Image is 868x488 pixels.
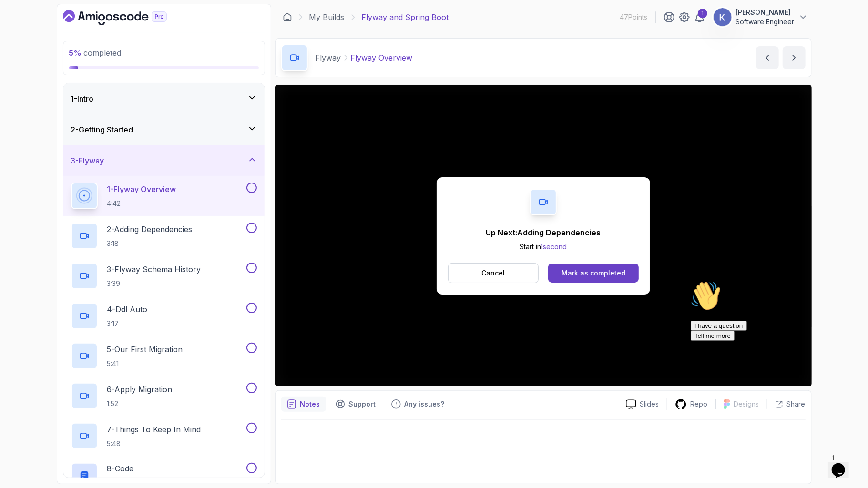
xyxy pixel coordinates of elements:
[330,396,382,412] button: Support button
[4,44,60,54] button: I have a question
[71,183,257,209] button: 1-Flyway Overview4:42
[756,46,779,69] button: previous content
[713,8,808,27] button: user profile image[PERSON_NAME]Software Engineer
[783,46,806,69] button: next content
[362,11,449,23] p: Flyway and Spring Boot
[687,277,858,445] iframe: chat widget
[107,463,134,474] p: 8 - Code
[71,423,257,449] button: 7-Things To Keep In Mind5:48
[107,264,201,275] p: 3 - Flyway Schema History
[309,11,345,23] a: My Builds
[71,93,94,104] h3: 1 - Intro
[640,399,659,409] p: Slides
[107,319,148,328] p: 3:17
[107,399,173,408] p: 1:52
[71,124,133,135] h3: 2 - Getting Started
[448,263,539,283] button: Cancel
[107,344,183,355] p: 5 - Our First Migration
[107,239,193,248] p: 3:18
[405,399,445,409] p: Any issues?
[486,227,601,238] p: Up Next: Adding Dependencies
[107,224,193,235] p: 2 - Adding Dependencies
[107,439,201,448] p: 5:48
[618,399,667,409] a: Slides
[620,12,648,22] p: 47 Points
[736,17,795,27] p: Software Engineer
[69,48,122,58] span: completed
[349,399,376,409] p: Support
[107,304,148,315] p: 4 - Ddl Auto
[71,155,104,166] h3: 3 - Flyway
[548,264,638,283] button: Mark as completed
[4,54,48,64] button: Tell me more
[63,145,265,176] button: 3-Flyway
[481,268,505,278] p: Cancel
[63,10,189,25] a: Dashboard
[736,8,795,17] p: [PERSON_NAME]
[107,359,183,368] p: 5:41
[71,303,257,329] button: 4-Ddl Auto3:17
[71,263,257,289] button: 3-Flyway Schema History3:39
[486,242,601,252] p: Start in
[562,268,625,278] div: Mark as completed
[281,396,326,412] button: notes button
[71,223,257,249] button: 2-Adding Dependencies3:18
[714,8,732,26] img: user profile image
[386,396,450,412] button: Feedback button
[4,29,94,36] span: Hi! How can we help?
[63,114,265,145] button: 2-Getting Started
[107,424,201,435] p: 7 - Things To Keep In Mind
[4,4,34,34] img: :wave:
[667,398,715,410] a: Repo
[541,243,567,251] span: 1 second
[698,9,707,18] div: 1
[63,83,265,114] button: 1-Intro
[71,343,257,369] button: 5-Our First Migration5:41
[107,279,201,288] p: 3:39
[4,4,175,64] div: 👋Hi! How can we help?I have a questionTell me more
[107,183,176,195] p: 1 - Flyway Overview
[300,399,320,409] p: Notes
[107,384,173,395] p: 6 - Apply Migration
[69,48,82,58] span: 5 %
[283,12,292,22] a: Dashboard
[828,450,858,478] iframe: chat widget
[107,199,176,208] p: 4:42
[71,383,257,409] button: 6-Apply Migration1:52
[316,52,341,63] p: Flyway
[351,52,413,63] p: Flyway Overview
[694,11,705,23] a: 1
[275,85,812,386] iframe: 1 - Flyway Overview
